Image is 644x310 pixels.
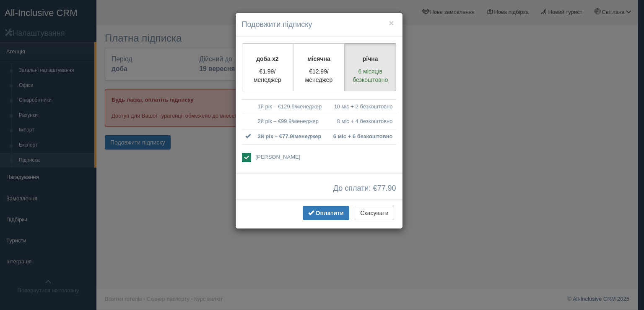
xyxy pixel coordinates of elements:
[327,129,396,144] td: 6 міс + 6 безкоштовно
[303,206,349,220] button: Оплатити
[242,19,396,30] h4: Подовжити підписку
[327,114,396,129] td: 8 міс + 4 безкоштовно
[254,99,328,114] td: 1й рік – €129.9/менеджер
[377,184,396,192] span: 77.90
[389,18,394,27] button: ×
[333,184,396,193] span: До сплати: €
[316,210,344,216] span: Оплатити
[247,67,288,84] p: €1.99/менеджер
[355,206,394,220] button: Скасувати
[255,154,300,160] span: [PERSON_NAME]
[299,55,339,63] p: місячна
[350,67,391,84] p: 6 місяців безкоштовно
[247,55,288,63] p: доба x2
[327,99,396,114] td: 10 міс + 2 безкоштовно
[254,114,328,129] td: 2й рік – €99.9/менеджер
[350,55,391,63] p: річна
[254,129,328,144] td: 3й рік – €77.9/менеджер
[299,67,339,84] p: €12.99/менеджер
